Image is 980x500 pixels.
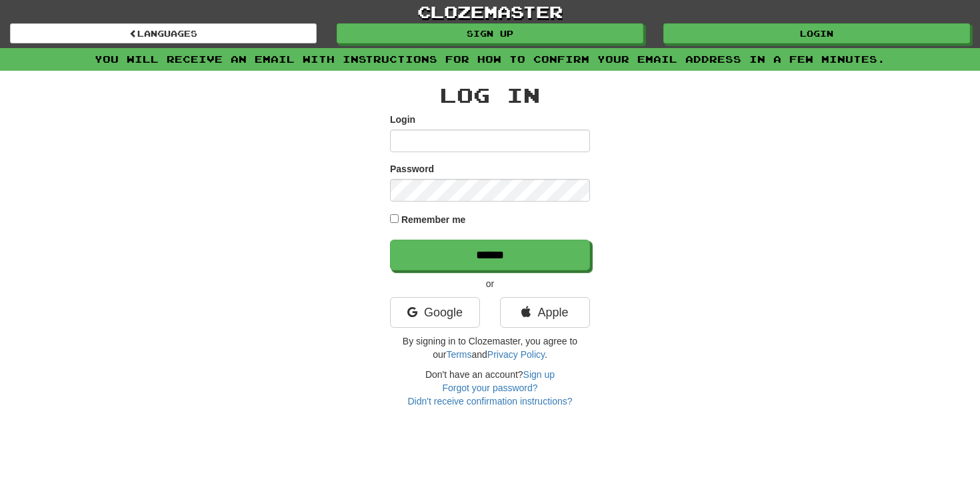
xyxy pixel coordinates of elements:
[390,84,590,106] h2: Log In
[500,297,590,328] a: Apple
[663,23,970,43] a: Login
[442,383,537,393] a: Forgot your password?
[390,368,590,408] div: Don't have an account?
[407,396,572,407] a: Didn't receive confirmation instructions?
[10,23,317,43] a: Languages
[390,297,480,328] a: Google
[390,162,434,176] label: Password
[487,349,545,360] a: Privacy Policy
[337,23,643,43] a: Sign up
[401,213,466,226] label: Remember me
[390,277,590,290] p: or
[523,369,555,380] a: Sign up
[390,334,590,361] p: By signing in to Clozemaster, you agree to our and .
[390,113,415,126] label: Login
[446,349,471,360] a: Terms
